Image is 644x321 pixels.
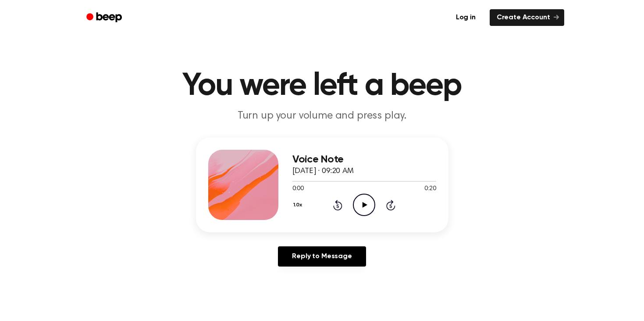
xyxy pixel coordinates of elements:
[292,198,306,213] button: 1.0x
[447,7,484,28] a: Log in
[98,70,547,102] h1: You were left a beep
[292,154,436,166] h3: Voice Note
[80,9,130,26] a: Beep
[278,246,366,267] a: Reply to Message
[490,9,564,26] a: Create Account
[292,167,354,175] span: [DATE] · 09:20 AM
[424,184,436,194] span: 0:20
[154,109,491,123] p: Turn up your volume and press play.
[292,184,304,194] span: 0:00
